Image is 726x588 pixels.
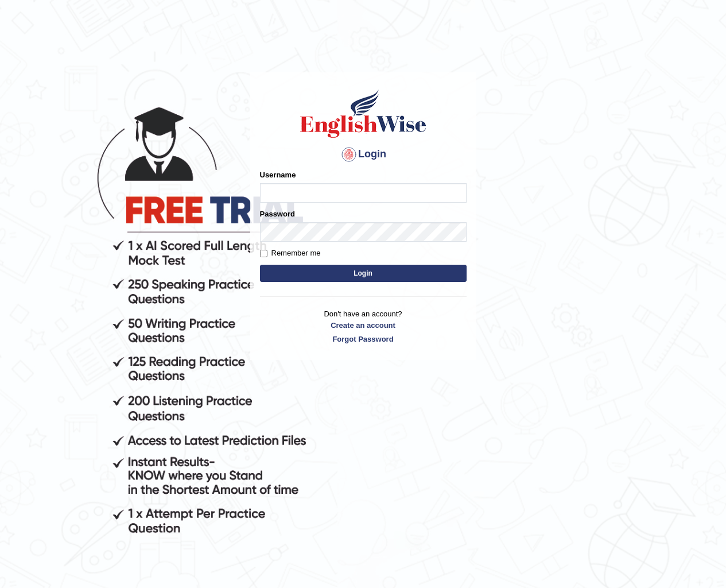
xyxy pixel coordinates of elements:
a: Forgot Password [260,334,467,345]
a: Create an account [260,320,467,331]
label: Remember me [260,247,321,259]
label: Password [260,208,295,219]
input: Remember me [260,250,267,257]
label: Username [260,169,296,180]
img: Logo of English Wise sign in for intelligent practice with AI [298,88,429,140]
p: Don't have an account? [260,308,467,344]
button: Login [260,265,467,282]
h4: Login [260,145,467,164]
